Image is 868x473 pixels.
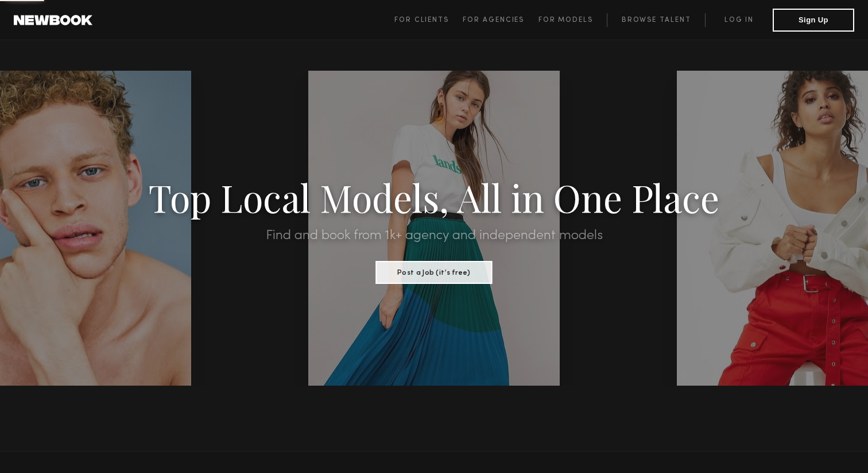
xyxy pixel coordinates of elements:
a: Browse Talent [607,13,705,27]
button: Sign Up [773,9,854,32]
span: For Agencies [463,17,524,24]
span: For Models [538,17,593,24]
button: Post a Job (it’s free) [376,261,493,284]
h2: Find and book from 1k+ agency and independent models [65,229,803,243]
a: For Agencies [463,13,538,27]
h1: Top Local Models, All in One Place [65,179,803,215]
span: For Clients [394,17,449,24]
a: For Models [538,13,607,27]
a: Log in [705,13,773,27]
a: For Clients [394,13,463,27]
a: Post a Job (it’s free) [376,265,493,278]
